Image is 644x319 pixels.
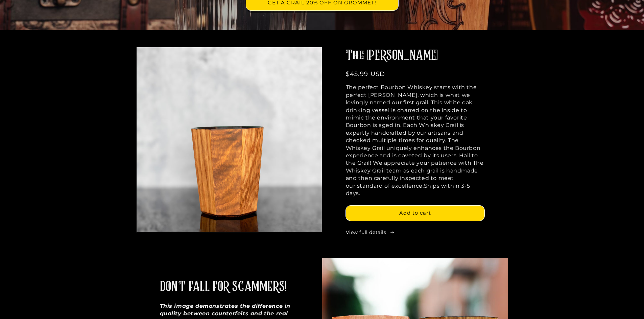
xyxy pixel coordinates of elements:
[346,47,484,64] h2: The [PERSON_NAME]
[346,206,484,221] button: Add to cart
[160,278,287,296] h2: DON'T FALL FOR SCAMMERS!
[346,229,484,236] a: View full details
[346,70,385,78] span: $45.99 USD
[399,210,431,216] span: Add to cart
[346,84,484,197] p: The perfect Bourbon Whiskey starts with the perfect [PERSON_NAME], which is what we lovingly name...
